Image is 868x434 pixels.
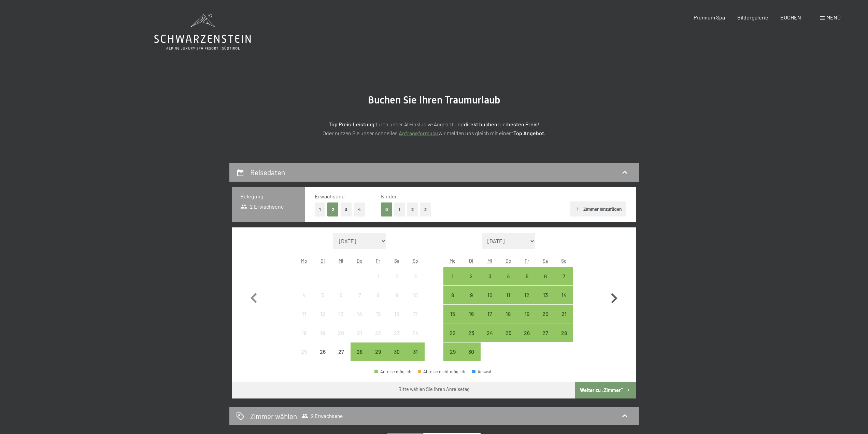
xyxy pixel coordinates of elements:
div: Mon Sep 01 2025 [443,267,462,285]
div: Abreise nicht möglich [418,369,466,374]
div: 23 [463,330,480,347]
div: Anreise möglich [481,267,499,285]
span: 2 Erwachsene [301,412,343,419]
div: 21 [555,311,572,328]
div: Anreise möglich [481,286,499,304]
div: Sun Aug 10 2025 [406,286,424,304]
div: Sat Aug 09 2025 [387,286,406,304]
div: Sat Sep 20 2025 [536,305,555,323]
div: Sun Sep 07 2025 [555,267,573,285]
div: 12 [314,311,331,328]
div: Fri Aug 29 2025 [369,342,387,361]
div: 10 [407,292,424,309]
abbr: Donnerstag [357,258,362,264]
div: Anreise möglich [517,267,536,285]
div: Anreise nicht möglich [295,286,313,304]
span: Kinder [381,193,397,199]
div: Wed Aug 06 2025 [332,286,350,304]
div: Anreise nicht möglich [351,305,369,323]
div: Wed Sep 03 2025 [481,267,499,285]
abbr: Samstag [394,258,399,264]
div: Sat Aug 16 2025 [387,305,406,323]
div: Anreise nicht möglich [387,305,406,323]
div: Anreise möglich [555,286,573,304]
div: Anreise möglich [462,323,481,342]
div: 31 [407,349,424,366]
div: 30 [463,349,480,366]
div: Sun Aug 03 2025 [406,267,424,285]
div: Anreise nicht möglich [369,267,387,285]
button: 1 [394,202,405,216]
div: 17 [481,311,498,328]
div: Tue Aug 12 2025 [313,305,332,323]
div: 8 [370,292,387,309]
div: Anreise nicht möglich [387,286,406,304]
div: 3 [407,274,424,291]
div: Anreise möglich [499,323,517,342]
div: 16 [388,311,405,328]
div: 8 [444,292,461,309]
div: 4 [500,274,517,291]
div: Sat Sep 27 2025 [536,323,555,342]
div: 15 [370,311,387,328]
button: Vorheriger Monat [244,233,264,361]
div: Anreise möglich [517,323,536,342]
div: Tue Sep 09 2025 [462,286,481,304]
div: 22 [444,330,461,347]
a: Bildergalerie [737,14,768,20]
div: Anreise möglich [536,267,555,285]
button: Weiter zu „Zimmer“ [575,382,636,398]
a: BUCHEN [780,14,801,20]
div: Thu Sep 11 2025 [499,286,517,304]
abbr: Freitag [525,258,529,264]
button: 2 [407,202,418,216]
div: Thu Sep 04 2025 [499,267,517,285]
abbr: Montag [450,258,456,264]
div: Anreise möglich [555,305,573,323]
div: 29 [444,349,461,366]
div: Thu Aug 14 2025 [351,305,369,323]
div: Anreise möglich [406,342,424,361]
div: 1 [370,274,387,291]
div: Anreise möglich [443,267,462,285]
div: Anreise möglich [369,342,387,361]
div: Mon Aug 04 2025 [295,286,313,304]
div: 27 [332,349,350,366]
strong: besten Preis [507,121,538,127]
div: Anreise möglich [499,267,517,285]
span: Menü [826,14,841,20]
button: 4 [354,202,365,216]
div: Fri Aug 01 2025 [369,267,387,285]
a: Anfrageformular [399,130,439,136]
div: Sun Sep 21 2025 [555,305,573,323]
div: 18 [500,311,517,328]
div: 21 [351,330,368,347]
div: 26 [518,330,535,347]
div: Anreise nicht möglich [313,342,332,361]
div: 20 [537,311,554,328]
div: 6 [537,274,554,291]
div: Anreise möglich [462,267,481,285]
div: Sat Aug 02 2025 [387,267,406,285]
div: Anreise nicht möglich [295,323,313,342]
div: Anreise möglich [555,323,573,342]
div: Sat Sep 13 2025 [536,286,555,304]
div: Tue Sep 30 2025 [462,342,481,361]
div: Thu Aug 07 2025 [351,286,369,304]
div: 5 [518,274,535,291]
div: 23 [388,330,405,347]
strong: Top Angebot. [513,130,545,136]
div: Mon Sep 29 2025 [443,342,462,361]
div: 6 [332,292,350,309]
abbr: Dienstag [469,258,473,264]
abbr: Montag [301,258,307,264]
div: 30 [388,349,405,366]
div: Anreise nicht möglich [332,342,350,361]
button: Zimmer hinzufügen [570,201,626,216]
div: Anreise möglich [443,286,462,304]
div: Anreise möglich [536,286,555,304]
div: Sat Aug 30 2025 [387,342,406,361]
div: 20 [332,330,350,347]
